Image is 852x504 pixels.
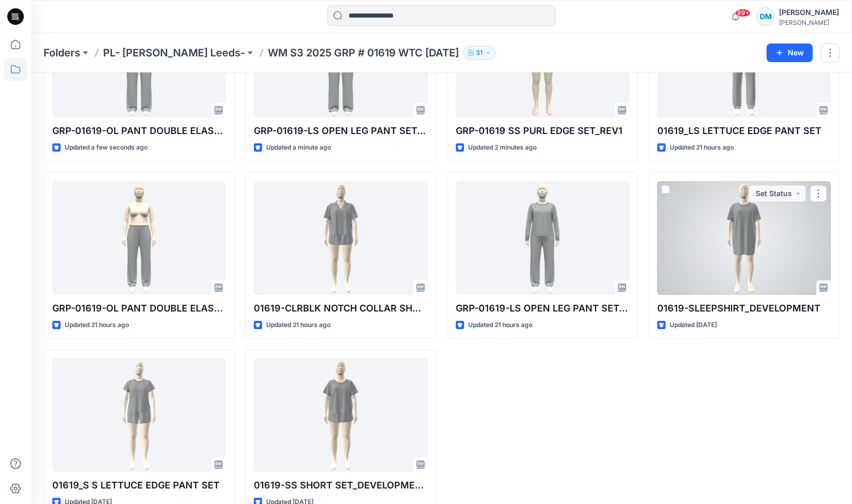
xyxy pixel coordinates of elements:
[266,320,330,331] p: Updated 21 hours ago
[657,181,831,295] a: 01619-SLEEPSHIRT_DEVELOPMENT
[657,124,831,138] p: 01619_LS LETTUCE EDGE PANT SET
[254,478,427,493] p: 01619-SS SHORT SET_DEVELOPMENT
[456,301,629,316] p: GRP-01619-LS OPEN LEG PANT SET_DEV
[670,320,717,331] p: Updated [DATE]
[779,6,839,19] div: [PERSON_NAME]
[463,46,496,60] button: 31
[103,46,245,60] a: PL- [PERSON_NAME] Leeds-
[735,9,750,17] span: 99+
[456,124,629,138] p: GRP-01619 SS PURL EDGE SET_REV1
[476,47,483,58] p: 31
[254,181,427,295] a: 01619-CLRBLK NOTCH COLLAR SHORT SET_DEVELOPMENT
[266,142,331,153] p: Updated a minute ago
[767,43,813,62] button: New
[468,320,532,331] p: Updated 21 hours ago
[65,320,129,331] p: Updated 21 hours ago
[52,358,226,472] a: 01619_S S LETTUCE EDGE PANT SET
[52,181,226,295] a: GRP-01619-OL PANT DOUBLE ELASTIC_DEV
[456,181,629,295] a: GRP-01619-LS OPEN LEG PANT SET_DEV
[254,301,427,316] p: 01619-CLRBLK NOTCH COLLAR SHORT SET_DEVELOPMENT
[254,124,427,138] p: GRP-01619-LS OPEN LEG PANT SET_DEV_REV1
[756,7,775,26] div: DM
[670,142,734,153] p: Updated 21 hours ago
[779,19,839,26] div: [PERSON_NAME]
[65,142,148,153] p: Updated a few seconds ago
[268,46,459,60] p: WM S3 2025 GRP # 01619 WTC [DATE]
[468,142,537,153] p: Updated 2 minutes ago
[52,478,226,493] p: 01619_S S LETTUCE EDGE PANT SET
[44,46,80,60] a: Folders
[657,301,831,316] p: 01619-SLEEPSHIRT_DEVELOPMENT
[52,124,226,138] p: GRP-01619-OL PANT DOUBLE ELASTIC_DEV_REV1
[254,358,427,472] a: 01619-SS SHORT SET_DEVELOPMENT
[52,301,226,316] p: GRP-01619-OL PANT DOUBLE ELASTIC_DEV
